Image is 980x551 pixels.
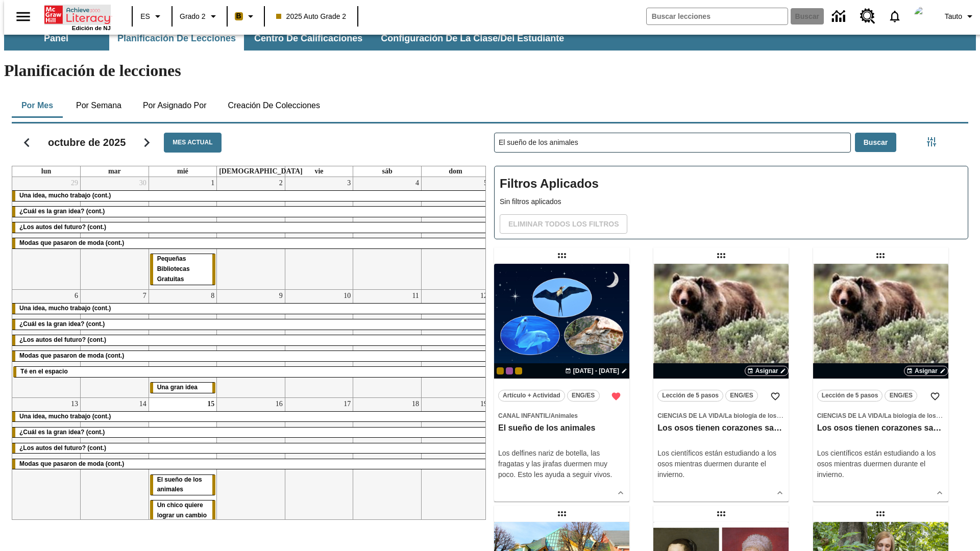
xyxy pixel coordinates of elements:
a: 13 de octubre de 2025 [69,398,80,410]
td: 5 de octubre de 2025 [421,177,489,289]
td: 16 de octubre de 2025 [217,397,285,526]
h3: Los osos tienen corazones sanos, pero ¿por qué? [657,423,785,434]
a: jueves [217,166,305,177]
span: Animales [550,412,577,419]
td: 4 de octubre de 2025 [353,177,422,289]
a: lunes [39,166,53,177]
span: Asignar [915,366,938,375]
td: 19 de octubre de 2025 [421,397,489,526]
span: Ciencias de la Vida [817,412,883,419]
div: Lección arrastrable: Los osos tienen corazones sanos, pero ¿por qué? [872,247,889,264]
a: 19 de octubre de 2025 [478,398,489,410]
span: Una idea, mucho trabajo (cont.) [19,305,111,312]
span: Té en el espacio [20,368,68,375]
span: New 2025 class [515,367,522,374]
span: Modas que pasaron de moda (cont.) [19,352,124,359]
span: Modas que pasaron de moda (cont.) [19,239,124,246]
a: 12 de octubre de 2025 [478,290,489,302]
div: ¿Los autos del futuro? (cont.) [12,443,489,454]
div: Modas que pasaron de moda (cont.) [12,351,489,361]
div: lesson details [653,264,789,502]
button: Menú lateral de filtros [921,132,942,152]
a: Portada [44,5,111,25]
button: Artículo + Actividad [498,390,565,402]
button: ENG/ES [885,390,917,402]
td: 11 de octubre de 2025 [353,289,422,397]
button: Buscar [855,133,896,153]
span: Un chico quiere lograr un cambio [157,502,207,519]
p: Los científicos están estudiando a los osos mientras duermen durante el invierno. [817,448,944,480]
h2: octubre de 2025 [48,136,126,148]
a: miércoles [175,166,190,177]
div: Una gran idea [150,383,216,393]
td: 6 de octubre de 2025 [12,289,81,397]
div: Modas que pasaron de moda (cont.) [12,238,489,248]
span: ¿Los autos del futuro? (cont.) [19,444,106,452]
span: ENG/ES [890,390,913,401]
a: 18 de octubre de 2025 [410,398,421,410]
button: Regresar [14,130,40,156]
button: Por asignado por [135,93,215,118]
div: Una idea, mucho trabajo (cont.) [12,412,489,422]
span: Tema: Canal Infantil/Animales [498,410,625,421]
a: 15 de octubre de 2025 [205,398,216,410]
div: OL 2025 Auto Grade 3 [506,367,513,374]
a: 3 de octubre de 2025 [345,177,353,189]
span: Centro de calificaciones [254,33,362,44]
a: Centro de información [826,3,854,31]
span: La biología de los sistemas humanos y la salud [725,412,863,419]
button: Ver más [772,485,788,500]
div: ¿Los autos del futuro? (cont.) [12,222,489,233]
td: 17 de octubre de 2025 [285,397,353,526]
a: 5 de octubre de 2025 [482,177,489,189]
h3: El sueño de los animales [498,423,625,434]
button: Ver más [932,485,947,500]
button: Asignar Elegir fechas [904,366,948,376]
div: El sueño de los animales [150,475,216,495]
div: Lección arrastrable: La doctora de los perezosos [872,506,889,522]
a: 7 de octubre de 2025 [141,290,149,302]
button: Por semana [68,93,130,118]
span: Panel [44,33,68,44]
td: 13 de octubre de 2025 [12,397,81,526]
button: Perfil/Configuración [941,7,980,26]
h2: Filtros Aplicados [500,171,963,196]
span: ENG/ES [730,390,753,401]
td: 8 de octubre de 2025 [149,289,217,397]
a: 8 de octubre de 2025 [209,290,216,302]
a: 30 de septiembre de 2025 [137,177,149,189]
div: lesson details [813,264,948,502]
span: Modas que pasaron de moda (cont.) [19,460,124,467]
div: ¿Cuál es la gran idea? (cont.) [12,207,489,217]
button: Planificación de lecciones [109,26,244,51]
span: Clase actual [497,367,504,374]
span: ES [140,11,150,22]
div: ¿Cuál es la gran idea? (cont.) [12,428,489,438]
button: Centro de calificaciones [246,26,371,51]
a: 16 de octubre de 2025 [274,398,285,410]
a: martes [106,166,123,177]
div: Portada [44,4,111,31]
div: Té en el espacio [13,367,488,377]
span: / [883,412,884,419]
td: 12 de octubre de 2025 [421,289,489,397]
a: viernes [312,166,325,177]
button: Abrir el menú lateral [8,2,38,32]
span: ¿Cuál es la gran idea? (cont.) [19,208,105,215]
span: Pequeñas Bibliotecas Gratuitas [157,255,190,283]
button: Añadir a mis Favoritas [926,387,944,406]
td: 2 de octubre de 2025 [217,177,285,289]
span: / [549,412,550,419]
a: 4 de octubre de 2025 [413,177,421,189]
span: Ciencias de la Vida [657,412,723,419]
button: Lenguaje: ES, Selecciona un idioma [136,7,168,26]
div: Pequeñas Bibliotecas Gratuitas [150,254,216,285]
a: domingo [447,166,464,177]
button: Por mes [12,93,63,118]
h1: Planificación de lecciones [4,61,976,80]
div: Los delfines nariz de botella, las fragatas y las jirafas duermen muy poco. Esto les ayuda a segu... [498,448,625,480]
a: sábado [380,166,394,177]
a: 1 de octubre de 2025 [209,177,216,189]
a: 2 de octubre de 2025 [277,177,285,189]
span: Una gran idea [157,384,198,391]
